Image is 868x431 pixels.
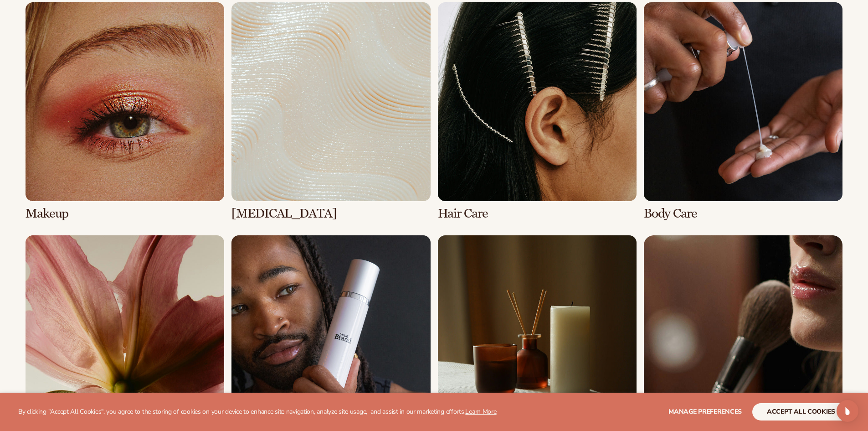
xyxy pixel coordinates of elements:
[837,400,858,422] div: Open Intercom Messenger
[644,207,842,221] h3: Body Care
[438,207,637,221] h3: Hair Care
[438,2,637,221] div: 3 / 8
[231,207,430,221] h3: [MEDICAL_DATA]
[668,403,742,421] button: Manage preferences
[752,403,850,421] button: accept all cookies
[465,407,496,416] a: Learn More
[644,2,842,221] div: 4 / 8
[18,408,497,416] p: By clicking "Accept All Cookies", you agree to the storing of cookies on your device to enhance s...
[26,207,224,221] h3: Makeup
[231,2,430,221] div: 2 / 8
[26,2,224,221] div: 1 / 8
[668,407,742,416] span: Manage preferences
